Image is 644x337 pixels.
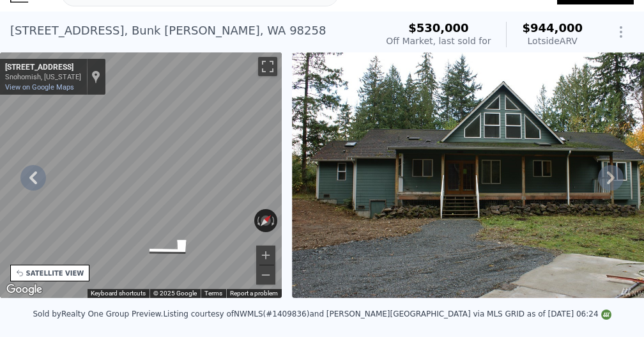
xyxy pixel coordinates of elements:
[26,269,84,278] div: SATELLITE VIEW
[271,209,278,232] button: Rotate clockwise
[163,310,611,318] div: Listing courtesy of NWMLS (#1409836) and [PERSON_NAME][GEOGRAPHIC_DATA] via MLS GRID as of [DATE]...
[258,57,277,76] button: Toggle fullscreen view
[153,290,197,297] span: © 2025 Google
[10,22,326,40] div: [STREET_ADDRESS] , Bunk [PERSON_NAME] , WA 98258
[386,35,491,47] div: Off Market, last sold for
[33,310,163,318] div: Sold by Realty One Group Preview .
[91,70,100,84] a: Show location on map
[5,83,74,91] a: View on Google Maps
[601,310,611,320] img: NWMLS Logo
[256,265,275,285] button: Zoom out
[204,290,222,297] a: Terms
[256,246,275,265] button: Zoom in
[5,63,81,73] div: [STREET_ADDRESS]
[608,19,634,45] button: Show Options
[3,281,45,298] a: Open this area in Google Maps (opens a new window)
[522,35,583,47] div: Lotside ARV
[91,289,146,298] button: Keyboard shortcuts
[522,21,583,35] span: $944,000
[408,21,469,35] span: $530,000
[126,233,222,264] path: Go East, 34th Pl SE
[3,281,45,298] img: Google
[5,73,81,81] div: Snohomish, [US_STATE]
[230,290,278,297] a: Report a problem
[254,209,277,232] button: Reset the view
[254,209,261,232] button: Rotate counterclockwise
